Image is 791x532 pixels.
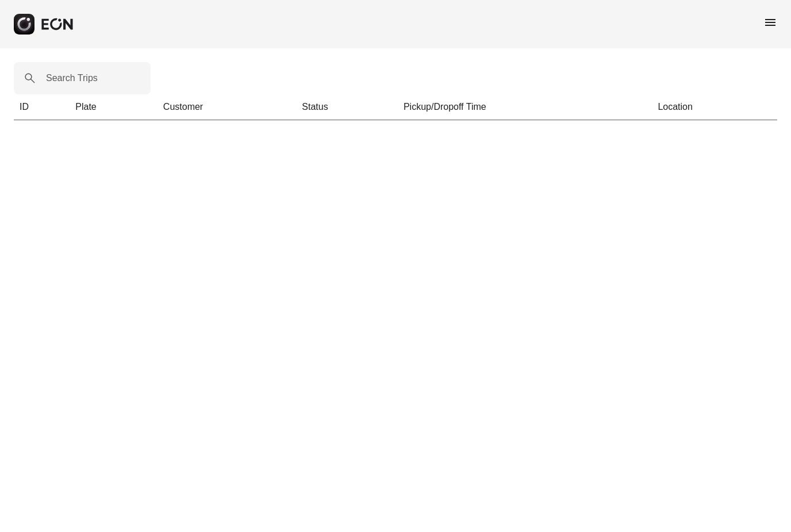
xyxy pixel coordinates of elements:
[296,94,398,120] th: Status
[398,94,652,120] th: Pickup/Dropoff Time
[70,94,158,120] th: Plate
[763,16,777,29] span: menu
[14,94,70,120] th: ID
[46,71,98,85] label: Search Trips
[158,94,296,120] th: Customer
[652,94,777,120] th: Location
